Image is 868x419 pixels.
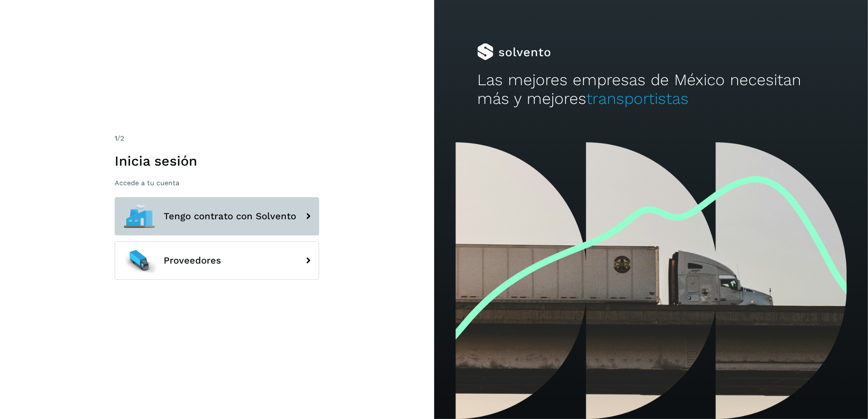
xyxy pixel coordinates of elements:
span: 1 [115,134,117,142]
button: Tengo contrato con Solvento [115,197,319,235]
h1: Inicia sesión [115,153,319,169]
span: Tengo contrato con Solvento [164,211,296,221]
button: Proveedores [115,241,319,280]
span: transportistas [586,89,689,108]
p: Accede a tu cuenta [115,179,319,187]
span: Proveedores [164,255,221,266]
h2: Las mejores empresas de México necesitan más y mejores [477,71,825,109]
div: /2 [115,133,319,143]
